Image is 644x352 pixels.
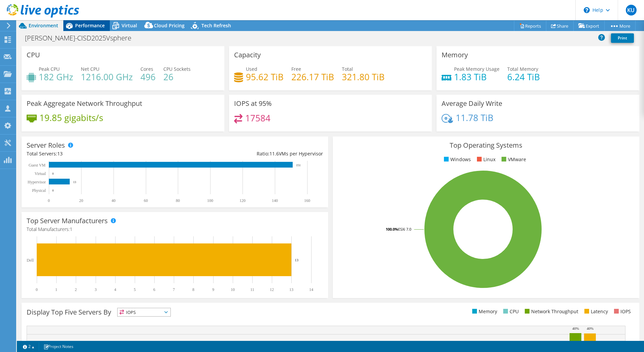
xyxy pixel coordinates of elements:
[456,114,493,121] h4: 11.78 TiB
[234,100,272,107] h3: IOPS at 95%
[118,308,170,316] span: IOPS
[173,287,175,292] text: 7
[295,258,299,262] text: 13
[81,66,99,72] span: Net CPU
[154,22,185,29] span: Cloud Pricing
[163,66,191,72] span: CPU Sockets
[502,308,519,315] li: CPU
[75,287,77,292] text: 2
[35,171,46,176] text: Virtual
[122,22,137,29] span: Virtual
[114,287,116,292] text: 4
[442,156,471,163] li: Windows
[207,198,213,203] text: 100
[81,73,133,81] h4: 1216.00 GHz
[27,100,142,107] h3: Peak Aggregate Network Throughput
[514,21,546,31] a: Reports
[73,180,76,184] text: 13
[52,172,54,175] text: 0
[27,258,34,263] text: Dell
[604,21,636,31] a: More
[144,198,148,203] text: 60
[39,66,60,72] span: Peak CPU
[611,33,634,43] a: Print
[234,51,261,59] h3: Capacity
[246,66,257,72] span: Used
[27,226,323,233] h4: Total Manufacturers:
[29,163,45,168] text: Guest VM
[270,287,274,292] text: 12
[296,164,301,167] text: 151
[111,198,116,203] text: 40
[79,198,83,203] text: 20
[27,217,108,225] h3: Top Server Manufacturers
[39,342,78,351] a: Project Notes
[507,66,538,72] span: Total Memory
[95,287,97,292] text: 3
[475,156,495,163] li: Linux
[212,287,214,292] text: 9
[32,188,46,193] text: Physical
[572,326,579,330] text: 40%
[584,7,590,13] svg: \n
[442,51,468,59] h3: Memory
[250,287,254,292] text: 11
[583,308,608,315] li: Latency
[18,342,39,351] a: 2
[192,287,194,292] text: 8
[626,5,637,16] span: KU
[22,34,142,42] h1: [PERSON_NAME]-CISD2025Vsphere
[291,73,334,81] h4: 226.17 TiB
[36,287,38,292] text: 0
[338,142,634,149] h3: Top Operating Systems
[612,308,631,315] li: IOPS
[546,21,574,31] a: Share
[386,227,398,232] tspan: 100.0%
[134,287,136,292] text: 5
[70,226,72,232] span: 1
[342,66,353,72] span: Total
[500,156,526,163] li: VMware
[245,114,270,122] h4: 17584
[153,287,155,292] text: 6
[342,73,385,81] h4: 321.80 TiB
[507,73,540,81] h4: 6.24 TiB
[48,198,50,203] text: 0
[587,326,593,330] text: 40%
[523,308,578,315] li: Network Throughput
[272,198,278,203] text: 140
[246,73,284,81] h4: 95.62 TiB
[454,66,500,72] span: Peak Memory Usage
[289,287,293,292] text: 13
[304,198,310,203] text: 160
[39,114,103,121] h4: 19.85 gigabits/s
[291,66,301,72] span: Free
[471,308,497,315] li: Memory
[454,73,500,81] h4: 1.83 TiB
[442,100,502,107] h3: Average Daily Write
[201,22,231,29] span: Tech Refresh
[140,73,156,81] h4: 496
[398,227,411,232] tspan: ESXi 7.0
[231,287,235,292] text: 10
[27,51,40,59] h3: CPU
[269,150,279,157] span: 11.6
[163,73,191,81] h4: 26
[176,198,180,203] text: 80
[52,189,54,192] text: 0
[75,22,105,29] span: Performance
[27,150,175,157] div: Total Servers:
[573,21,605,31] a: Export
[57,150,63,157] span: 13
[29,22,58,29] span: Environment
[239,198,246,203] text: 120
[140,66,153,72] span: Cores
[28,180,46,184] text: Hypervisor
[27,142,65,149] h3: Server Roles
[175,150,323,157] div: Ratio: VMs per Hypervisor
[309,287,313,292] text: 14
[39,73,73,81] h4: 182 GHz
[55,287,57,292] text: 1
